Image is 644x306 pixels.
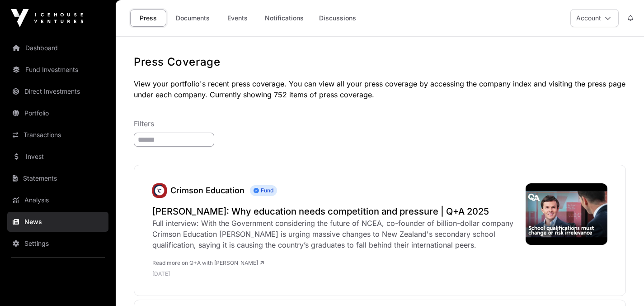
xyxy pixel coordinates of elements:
img: Icehouse Ventures Logo [11,9,83,27]
a: Discussions [313,10,362,27]
a: News [7,212,108,232]
p: [DATE] [152,270,517,277]
a: Invest [7,147,108,167]
a: Events [219,10,255,27]
a: Settings [7,234,108,253]
a: Fund Investments [7,60,108,80]
a: [PERSON_NAME]: Why education needs competition and pressure | Q+A 2025 [152,205,517,218]
span: Fund [250,185,277,196]
p: Filters [134,118,626,129]
a: Analysis [7,190,108,210]
a: Press [130,10,166,27]
iframe: Chat Widget [599,263,644,306]
a: Documents [170,10,216,27]
img: hqdefault.jpg [526,183,607,245]
a: Direct Investments [7,81,108,101]
button: Account [570,9,619,27]
a: Transactions [7,125,108,145]
h1: Press Coverage [134,55,626,69]
a: Crimson Education [152,183,167,198]
div: Full interview: With the Government considering the future of NCEA, co-founder of billion-dollar ... [152,218,517,250]
img: unnamed.jpg [152,183,167,198]
a: Statements [7,168,108,188]
a: Notifications [259,10,310,27]
a: Dashboard [7,38,108,58]
p: View your portfolio's recent press coverage. You can view all your press coverage by accessing th... [134,78,626,100]
a: Crimson Education [170,186,244,195]
a: Portfolio [7,103,108,123]
a: Read more on Q+A with [PERSON_NAME] [152,259,264,266]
